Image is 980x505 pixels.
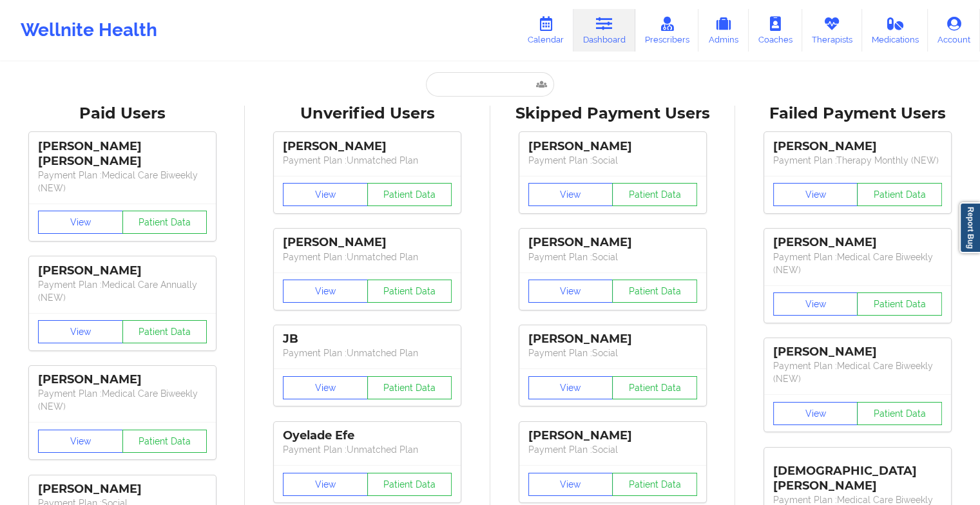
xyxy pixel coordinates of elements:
a: Account [928,9,980,52]
div: [PERSON_NAME] [528,235,697,250]
button: Patient Data [367,473,452,496]
div: [PERSON_NAME] [283,139,452,154]
div: [PERSON_NAME] [38,482,207,497]
button: Patient Data [857,292,942,316]
button: Patient Data [612,473,697,496]
div: Skipped Payment Users [499,104,726,124]
div: [PERSON_NAME] [38,263,207,278]
button: Patient Data [612,376,697,399]
div: Failed Payment Users [744,104,971,124]
a: Coaches [749,9,802,52]
button: Patient Data [612,183,697,206]
button: View [773,183,858,206]
div: Unverified Users [254,104,481,124]
p: Payment Plan : Social [528,347,697,359]
div: [PERSON_NAME] [528,332,697,347]
div: [PERSON_NAME] [773,345,942,359]
button: Patient Data [612,280,697,303]
a: Medications [862,9,928,52]
div: [DEMOGRAPHIC_DATA][PERSON_NAME] [773,454,942,493]
p: Payment Plan : Social [528,251,697,263]
div: [PERSON_NAME] [773,235,942,250]
button: View [528,473,613,496]
a: Calendar [518,9,573,52]
div: [PERSON_NAME] [773,139,942,154]
button: View [283,280,368,303]
button: Patient Data [367,376,452,399]
div: Oyelade Efe [283,428,452,443]
button: View [283,376,368,399]
button: View [283,473,368,496]
p: Payment Plan : Unmatched Plan [283,347,452,359]
button: View [773,402,858,425]
button: Patient Data [122,211,207,234]
p: Payment Plan : Medical Care Biweekly (NEW) [38,169,207,195]
button: View [283,183,368,206]
p: Payment Plan : Unmatched Plan [283,154,452,167]
button: View [38,211,123,234]
button: Patient Data [367,280,452,303]
div: JB [283,332,452,347]
button: Patient Data [857,402,942,425]
button: Patient Data [367,183,452,206]
div: [PERSON_NAME] [528,428,697,443]
div: Paid Users [9,104,236,124]
p: Payment Plan : Medical Care Biweekly (NEW) [773,359,942,385]
p: Payment Plan : Unmatched Plan [283,443,452,456]
p: Payment Plan : Medical Care Biweekly (NEW) [773,251,942,276]
a: Prescribers [635,9,699,52]
button: Patient Data [857,183,942,206]
button: View [773,292,858,316]
button: Patient Data [122,320,207,343]
div: [PERSON_NAME] [528,139,697,154]
p: Payment Plan : Social [528,154,697,167]
button: View [38,430,123,453]
a: Admins [698,9,749,52]
button: View [38,320,123,343]
p: Payment Plan : Medical Care Biweekly (NEW) [38,387,207,413]
button: Patient Data [122,430,207,453]
p: Payment Plan : Medical Care Annually (NEW) [38,278,207,304]
div: [PERSON_NAME] [283,235,452,250]
div: [PERSON_NAME] [38,372,207,387]
button: View [528,280,613,303]
p: Payment Plan : Social [528,443,697,456]
a: Report Bug [959,202,980,253]
p: Payment Plan : Unmatched Plan [283,251,452,263]
p: Payment Plan : Therapy Monthly (NEW) [773,154,942,167]
button: View [528,183,613,206]
a: Dashboard [573,9,635,52]
div: [PERSON_NAME] [PERSON_NAME] [38,139,207,169]
a: Therapists [802,9,862,52]
button: View [528,376,613,399]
